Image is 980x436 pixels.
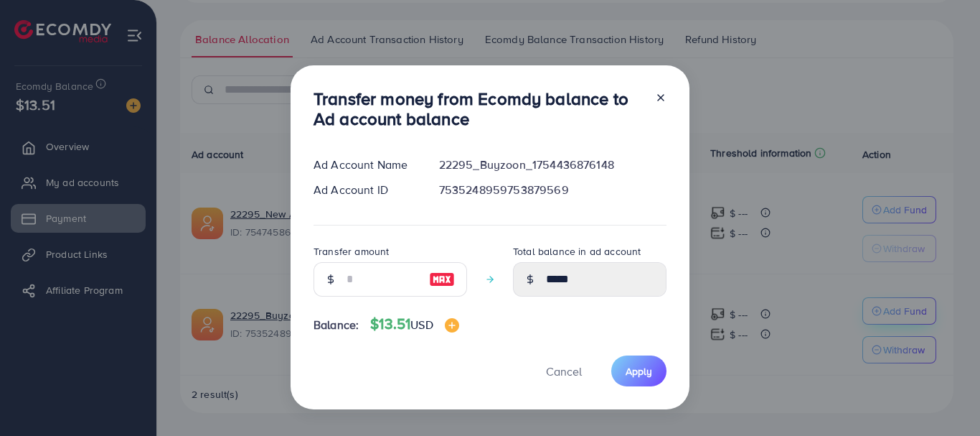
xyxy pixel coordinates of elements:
span: Cancel [546,363,582,379]
h3: Transfer money from Ecomdy balance to Ad account balance [314,88,644,130]
div: Ad Account Name [302,157,428,173]
h4: $13.51 [370,315,458,333]
div: 7535248959753879569 [428,182,678,198]
label: Total balance in ad account [513,244,641,259]
img: image [445,318,459,333]
img: image [429,271,455,288]
span: Apply [626,364,652,379]
button: Apply [611,356,666,386]
div: 22295_Buyzoon_1754436876148 [428,157,678,173]
span: USD [410,317,433,333]
span: Balance: [314,317,359,333]
button: Cancel [528,356,600,386]
iframe: Chat [919,371,969,425]
label: Transfer amount [314,244,389,259]
div: Ad Account ID [302,182,428,198]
